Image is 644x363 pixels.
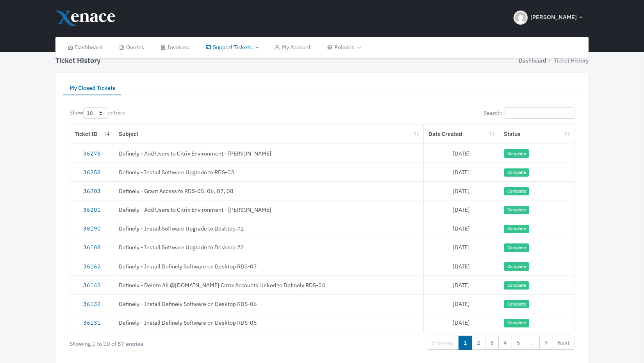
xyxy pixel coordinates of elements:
a: 36258 [83,168,101,176]
a: Next [553,336,574,350]
button: [PERSON_NAME] [509,4,589,31]
a: Dashboard [519,56,546,65]
span: Complete [504,319,529,327]
td: [DATE] [424,294,499,313]
th: Status: activate to sort column ascending [499,125,574,144]
a: 36162 [83,263,101,270]
td: Definely - Delete All @[DOMAIN_NAME] Citrix Accounts Linked to Definely RDS-04 [114,275,424,294]
a: 36142 [83,281,101,289]
td: [DATE] [424,181,499,200]
a: 5 [512,336,525,350]
th: Date Created: activate to sort column ascending [424,125,499,144]
a: 4 [498,336,512,350]
td: [DATE] [424,238,499,257]
a: Invoices [152,37,197,58]
a: 36132 [83,300,101,308]
td: Definely - Add Users to Citrix Environment - [PERSON_NAME] [114,200,424,219]
td: Definely - Install Definely Software on Desktop RDS-07 [114,257,424,275]
th: Ticket ID: activate to sort column ascending [70,125,114,144]
td: Definely - Install Software Upgrade to Desktop #2 [114,238,424,257]
td: [DATE] [424,313,499,332]
a: 36131 [83,319,101,326]
span: Complete [504,300,529,309]
td: Definely - Install Definely Software on Desktop RDS-06 [114,294,424,313]
span: My Closed Tickets [70,84,115,91]
a: 36203 [83,187,101,195]
a: Support Tickets [197,37,266,58]
a: Quotes [111,37,152,58]
select: Showentries [83,107,107,119]
a: 36188 [83,243,101,251]
a: 2 [472,336,485,350]
td: Definely - Install Definely Software on Desktop RDS-05 [114,313,424,332]
a: 36201 [83,206,101,213]
a: My Account [266,37,319,58]
a: 1 [458,336,472,350]
span: Complete [504,243,529,252]
span: [PERSON_NAME] [530,13,577,22]
label: Search: [483,107,574,119]
span: Complete [504,225,529,233]
th: Subject: activate to sort column ascending [114,125,424,144]
span: Complete [504,206,529,215]
td: [DATE] [424,275,499,294]
img: Header Avatar [514,11,528,25]
a: Dashboard [59,37,111,58]
td: Definely - Grant Access to RDS-05, 06, 07, 08 [114,181,424,200]
a: 3 [485,336,499,350]
h4: Ticket History [55,56,100,65]
td: [DATE] [424,257,499,275]
span: Complete [504,168,529,177]
td: [DATE] [424,200,499,219]
span: Complete [504,187,529,196]
td: [DATE] [424,144,499,163]
label: Show entries [70,107,125,119]
a: 36190 [83,225,101,232]
span: Complete [504,262,529,271]
td: [DATE] [424,163,499,181]
td: [DATE] [424,219,499,238]
td: Definely - Install Software Upgrade to RDS-03 [114,163,424,181]
span: Complete [504,281,529,290]
a: Policies [319,37,368,58]
input: Search: [505,107,574,119]
a: 9 [539,336,553,350]
div: Showing 1 to 10 of 87 entries [70,335,276,348]
a: 36278 [83,150,101,157]
span: Complete [504,149,529,158]
li: Ticket History [546,56,589,65]
td: Definely - Add Users to Citrix Environment - [PERSON_NAME] [114,144,424,163]
td: Definely - Install Software Upgrade to Desktop #2 [114,219,424,238]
